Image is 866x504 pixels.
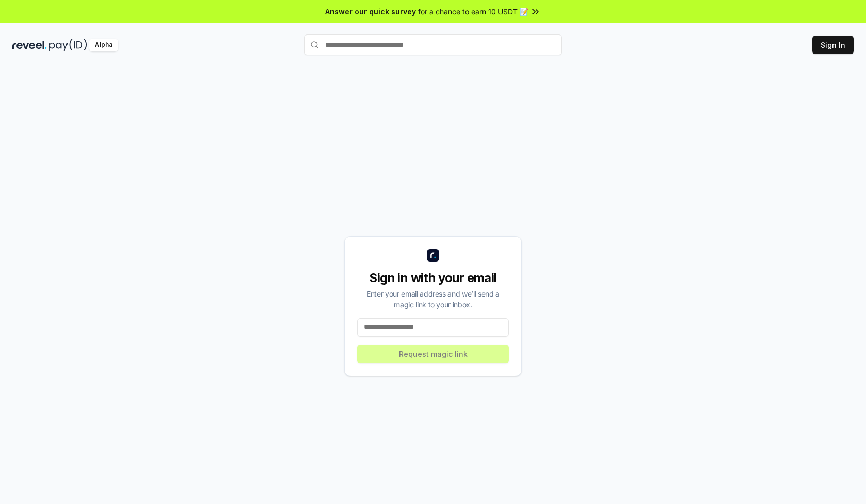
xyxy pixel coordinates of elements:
[418,6,528,17] span: for a chance to earn 10 USDT 📝
[325,6,416,17] span: Answer our quick survey
[12,39,47,51] img: reveel_dark
[357,270,509,286] div: Sign in with your email
[89,39,118,51] div: Alpha
[427,249,439,262] img: logo_small
[49,39,87,51] img: pay_id
[357,288,509,310] div: Enter your email address and we’ll send a magic link to your inbox.
[812,36,854,54] button: Sign In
